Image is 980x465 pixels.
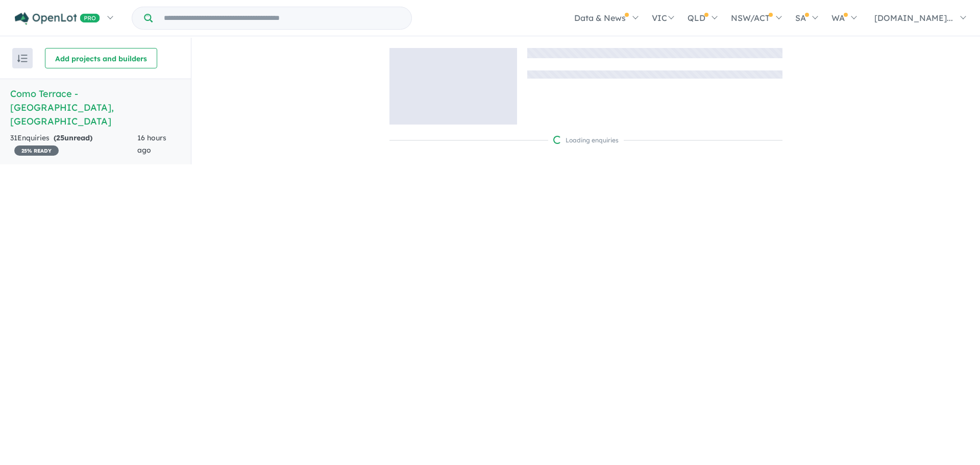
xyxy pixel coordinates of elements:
span: 25 % READY [14,145,59,156]
div: Loading enquiries [553,135,619,145]
input: Try estate name, suburb, builder or developer [155,7,409,29]
span: 16 hours ago [137,133,166,155]
img: Openlot PRO Logo White [15,12,100,25]
div: 31 Enquir ies [10,132,137,157]
h5: Como Terrace - [GEOGRAPHIC_DATA] , [GEOGRAPHIC_DATA] [10,87,181,128]
span: 25 [56,133,64,142]
img: sort.svg [17,55,28,62]
button: Add projects and builders [45,48,157,68]
strong: ( unread) [54,133,92,142]
span: [DOMAIN_NAME]... [874,13,953,23]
